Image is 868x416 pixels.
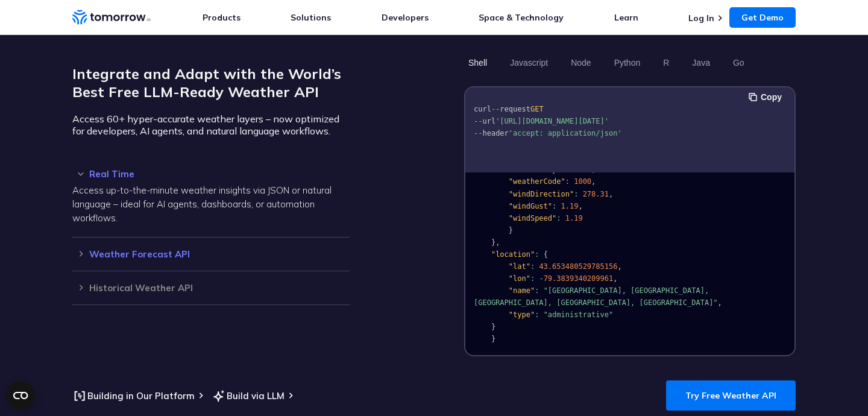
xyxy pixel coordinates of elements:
span: , [591,177,596,186]
span: -- [474,129,482,137]
a: Products [203,12,241,23]
span: "weatherCode" [509,177,565,186]
span: 79.3839340209961 [544,274,614,283]
span: 1.19 [561,202,579,210]
span: "type" [509,310,535,319]
span: : [535,250,539,259]
span: "lon" [509,274,530,283]
span: 278.31 [583,190,609,198]
span: "windSpeed" [509,214,556,222]
span: "windGust" [509,202,552,210]
span: : [552,202,556,210]
span: : [556,214,561,222]
button: Javascript [506,52,552,73]
span: -- [491,105,500,113]
span: , [578,202,582,210]
span: curl [474,105,491,113]
button: Open CMP widget [6,381,35,410]
span: } [509,226,513,235]
span: : [530,274,535,283]
span: , [617,262,621,271]
span: 1000 [574,177,591,186]
span: } [491,335,495,343]
span: url [482,117,495,125]
span: - [539,274,543,283]
h2: Integrate and Adapt with the World’s Best Free LLM-Ready Weather API [72,65,350,101]
span: , [609,190,613,198]
h3: Weather Forecast API [72,250,350,259]
p: Access 60+ hyper-accurate weather layers – now optimized for developers, AI agents, and natural l... [72,113,350,137]
a: Space & Technology [479,12,564,23]
a: Try Free Weather API [666,380,796,411]
span: 1.19 [565,214,583,222]
span: , [718,298,722,307]
span: "[GEOGRAPHIC_DATA], [GEOGRAPHIC_DATA], [GEOGRAPHIC_DATA], [GEOGRAPHIC_DATA], [GEOGRAPHIC_DATA]" [474,286,718,307]
button: Go [729,52,749,73]
span: { [544,250,548,259]
span: : [535,310,539,319]
button: R [659,52,673,73]
h3: Historical Weather API [72,283,350,292]
button: Node [567,52,595,73]
span: GET [530,105,544,113]
span: , [495,238,500,247]
a: Building in Our Platform [72,388,195,403]
span: , [613,274,617,283]
span: } [491,238,495,247]
a: Home link [72,8,151,27]
a: Build via LLM [212,388,285,403]
button: Shell [464,52,491,73]
span: 43.653480529785156 [539,262,617,271]
span: "lat" [509,262,530,271]
span: "name" [509,286,535,295]
span: : [530,262,535,271]
a: Get Demo [729,7,796,28]
span: } [491,323,495,331]
a: Learn [614,12,638,23]
span: : [535,286,539,295]
span: -- [474,117,482,125]
a: Solutions [291,12,331,23]
span: : [574,190,578,198]
span: "windDirection" [509,190,574,198]
span: '[URL][DOMAIN_NAME][DATE]' [495,117,609,125]
span: "administrative" [544,310,614,319]
span: "location" [491,250,535,259]
button: Java [688,52,714,73]
a: Developers [382,12,429,23]
span: 'accept: application/json' [509,129,622,137]
h3: Real Time [72,169,350,178]
button: Python [610,52,645,73]
span: request [500,105,530,113]
button: Copy [749,90,785,104]
p: Access up-to-the-minute weather insights via JSON or natural language – ideal for AI agents, dash... [72,183,350,225]
span: : [565,177,570,186]
a: Log In [688,13,714,24]
span: header [482,129,508,137]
